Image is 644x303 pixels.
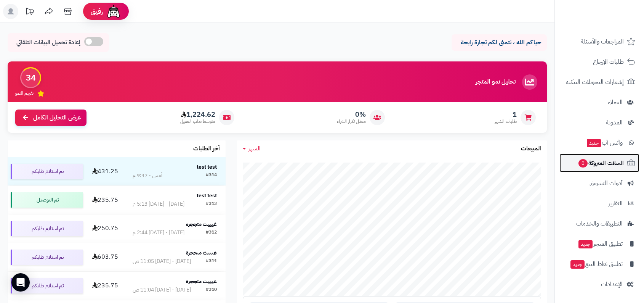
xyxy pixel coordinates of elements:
span: 1 [495,110,517,119]
span: إعادة تحميل البيانات التلقائي [16,38,80,47]
td: 431.25 [86,157,123,185]
a: تحديثات المنصة [20,4,39,21]
span: عرض التحليل الكامل [33,113,81,122]
a: تطبيق المتجرجديد [559,235,639,253]
span: وآتس آب [586,137,623,148]
a: المدونة [559,113,639,132]
td: 235.75 [86,186,123,214]
span: الشهر [248,144,261,153]
div: تم استلام طلبكم [11,250,83,265]
span: طلبات الإرجاع [593,56,624,67]
a: أدوات التسويق [559,174,639,192]
strong: test test [197,192,217,200]
span: 0% [337,110,366,119]
div: Open Intercom Messenger [11,273,30,292]
td: 235.75 [86,272,123,300]
span: أدوات التسويق [590,178,623,189]
div: #314 [206,172,217,179]
span: جديد [587,139,601,147]
a: التقارير [559,194,639,213]
h3: آخر الطلبات [193,145,220,152]
strong: test test [197,163,217,171]
span: إشعارات التحويلات البنكية [566,77,624,87]
span: 1,224.62 [180,110,215,119]
div: #311 [206,258,217,265]
div: [DATE] - [DATE] 11:05 ص [133,258,191,265]
span: العملاء [608,97,623,108]
span: الإعدادات [601,279,623,290]
td: 603.75 [86,243,123,271]
span: تطبيق نقاط البيع [570,259,623,269]
span: متوسط طلب العميل [180,118,215,125]
span: 0 [578,159,588,168]
span: رفيق [91,7,103,16]
a: طلبات الإرجاع [559,53,639,71]
span: التطبيقات والخدمات [576,218,623,229]
span: جديد [570,260,585,269]
div: #312 [206,229,217,237]
h3: المبيعات [521,145,541,152]
span: السلات المتروكة [578,158,624,168]
span: التقارير [608,198,623,209]
a: وآتس آبجديد [559,134,639,152]
p: حياكم الله ، نتمنى لكم تجارة رابحة [457,38,541,47]
div: [DATE] - [DATE] 11:04 ص [133,286,191,294]
span: طلبات الشهر [495,118,517,125]
div: تم استلام طلبكم [11,164,83,179]
div: #313 [206,200,217,208]
h3: تحليل نمو المتجر [476,79,516,85]
strong: غيييث متججرة [186,249,217,257]
a: التطبيقات والخدمات [559,214,639,233]
div: تم التوصيل [11,192,83,208]
a: عرض التحليل الكامل [15,110,87,126]
span: معدل تكرار الشراء [337,118,366,125]
img: logo-2.png [592,21,637,37]
a: إشعارات التحويلات البنكية [559,73,639,91]
a: الإعدادات [559,275,639,293]
a: المراجعات والأسئلة [559,32,639,51]
div: [DATE] - [DATE] 5:13 م [133,200,184,208]
div: #310 [206,286,217,294]
a: تطبيق نقاط البيعجديد [559,255,639,273]
span: تقييم النمو [15,90,34,97]
a: السلات المتروكة0 [559,154,639,172]
div: تم استلام طلبكم [11,221,83,236]
span: جديد [578,240,593,248]
div: أمس - 9:47 م [133,172,162,179]
td: 250.75 [86,214,123,243]
div: تم استلام طلبكم [11,278,83,293]
img: ai-face.png [106,4,121,19]
span: المدونة [606,117,623,128]
a: العملاء [559,93,639,111]
span: المراجعات والأسئلة [581,36,624,47]
strong: غيييث متججرة [186,277,217,285]
strong: غيييث متججرة [186,220,217,228]
div: [DATE] - [DATE] 2:44 م [133,229,184,237]
a: الشهر [243,144,261,153]
span: تطبيق المتجر [578,239,623,249]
